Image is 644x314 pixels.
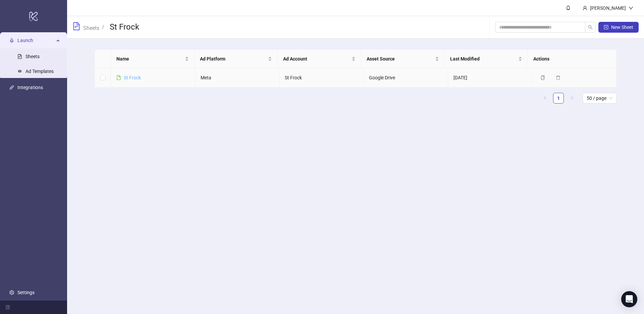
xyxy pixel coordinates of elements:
span: plus-square [604,25,608,30]
span: menu-fold [5,305,10,310]
span: rocket [9,38,14,43]
li: / [102,22,104,33]
a: Integrations [17,85,43,90]
a: 1 [553,93,563,103]
span: right [570,96,574,100]
span: Asset Source [367,55,434,63]
a: Sheets [25,54,40,59]
a: Ad Templates [25,69,54,74]
span: Name [116,55,183,63]
th: Name [111,50,195,68]
div: Page Size [583,93,616,104]
a: Settings [17,290,35,295]
a: Sheets [82,24,101,31]
button: New Sheet [598,22,639,33]
span: file-text [72,22,80,30]
button: left [540,93,550,104]
span: user [583,6,587,10]
span: search [588,25,593,30]
span: file [116,75,121,80]
div: [PERSON_NAME] [587,4,629,12]
span: delete [556,75,560,80]
td: Google Drive [364,68,448,87]
a: St Frock [124,75,141,80]
span: copy [540,75,545,80]
span: Launch [17,34,54,47]
span: left [543,96,547,100]
th: Ad Account [278,50,361,68]
span: Ad Platform [200,55,267,63]
li: Next Page [567,93,577,104]
li: Previous Page [540,93,550,104]
th: Actions [528,50,611,68]
span: Ad Account [283,55,350,63]
th: Asset Source [361,50,445,68]
th: Last Modified [445,50,528,68]
th: Ad Platform [195,50,278,68]
span: down [629,6,633,10]
span: Last Modified [450,55,517,63]
div: Open Intercom Messenger [621,291,637,307]
td: Meta [195,68,279,87]
h3: St Frock [110,22,139,33]
span: New Sheet [611,25,633,30]
td: [DATE] [448,68,532,87]
span: bell [566,5,571,10]
button: right [567,93,577,104]
span: 50 / page [587,93,612,103]
td: St Frock [279,68,364,87]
